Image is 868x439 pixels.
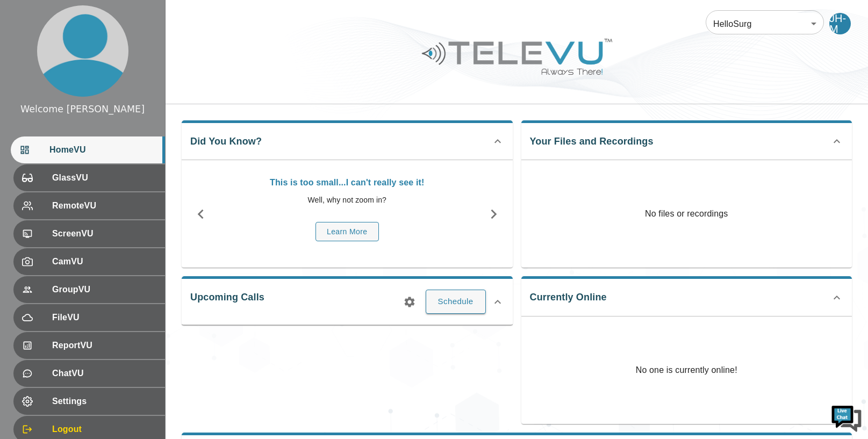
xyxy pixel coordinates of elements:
p: This is too small...I can't really see it! [225,176,469,189]
div: CamVU [13,248,165,275]
div: RemoteVU [13,192,165,219]
span: FileVU [52,311,156,324]
span: GlassVU [52,171,156,184]
div: HelloSurg [706,9,824,39]
p: Well, why not zoom in? [225,195,469,206]
div: FileVU [13,304,165,331]
span: ScreenVU [52,227,156,240]
span: ChatVU [52,367,156,380]
div: Settings [13,388,165,415]
img: Chat Widget [830,401,863,434]
p: No one is currently online! [636,316,737,424]
div: ChatVU [13,360,165,387]
img: profile.png [37,5,128,97]
div: Welcome [PERSON_NAME] [20,102,145,116]
div: ScreenVU [13,220,165,247]
span: HomeVU [49,143,156,156]
p: No files or recordings [521,160,852,268]
span: GroupVU [52,283,156,296]
div: GroupVU [13,276,165,303]
span: Logout [52,423,156,436]
div: ReportVU [13,332,165,359]
span: RemoteVU [52,199,156,212]
div: GlassVU [13,164,165,191]
span: Settings [52,395,156,408]
div: HomeVU [11,136,165,163]
button: Learn More [315,222,379,242]
span: CamVU [52,255,156,268]
img: Logo [420,34,614,79]
span: ReportVU [52,339,156,352]
button: Schedule [426,290,486,313]
div: JH-M [829,13,851,34]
